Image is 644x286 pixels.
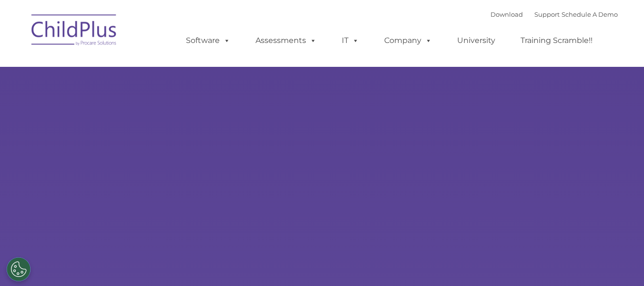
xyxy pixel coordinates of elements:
[491,11,523,18] a: Download
[491,11,618,18] font: |
[534,11,560,18] a: Support
[7,257,31,281] button: Cookies Settings
[448,31,505,50] a: University
[511,31,602,50] a: Training Scramble!!
[332,31,368,50] a: IT
[176,31,240,50] a: Software
[27,8,122,55] img: ChildPlus by Procare Solutions
[246,31,326,50] a: Assessments
[562,11,618,18] a: Schedule A Demo
[375,31,441,50] a: Company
